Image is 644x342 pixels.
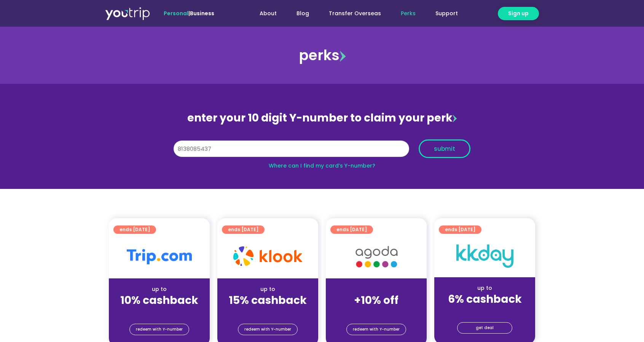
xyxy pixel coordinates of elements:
[330,225,373,234] a: ends [DATE]
[440,306,529,314] div: (for stays only)
[508,10,529,18] span: Sign up
[346,324,406,335] a: redeem with Y-number
[164,10,214,17] span: |
[440,284,529,292] div: up to
[391,6,426,21] a: Perks
[120,293,198,308] strong: 10% cashback
[115,285,204,293] div: up to
[222,225,265,234] a: ends [DATE]
[115,307,204,315] div: (for stays only)
[369,285,383,293] span: up to
[174,139,470,164] form: Y Number
[129,324,189,335] a: redeem with Y-number
[354,293,399,308] strong: +10% off
[238,324,298,335] a: redeem with Y-number
[434,146,455,152] span: submit
[223,307,312,315] div: (for stays only)
[498,7,539,20] a: Sign up
[448,292,522,307] strong: 6% cashback
[223,285,312,293] div: up to
[190,10,214,17] a: Business
[244,324,291,335] span: redeem with Y-number
[174,141,409,157] input: 10 digit Y-number (e.g. 8123456789)
[439,225,481,234] a: ends [DATE]
[170,108,474,128] div: enter your 10 digit Y-number to claim your perk
[228,225,258,234] span: ends [DATE]
[136,324,183,335] span: redeem with Y-number
[164,10,188,17] span: Personal
[445,225,475,234] span: ends [DATE]
[457,322,512,334] a: get deal
[269,162,375,169] a: Where can I find my card’s Y-number?
[419,139,470,158] button: submit
[287,6,319,21] a: Blog
[229,293,307,308] strong: 15% cashback
[336,225,367,234] span: ends [DATE]
[120,225,150,234] span: ends [DATE]
[235,6,468,21] nav: Menu
[319,6,391,21] a: Transfer Overseas
[353,324,400,335] span: redeem with Y-number
[426,6,468,21] a: Support
[250,6,287,21] a: About
[332,307,421,315] div: (for stays only)
[476,323,494,333] span: get deal
[113,225,156,234] a: ends [DATE]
